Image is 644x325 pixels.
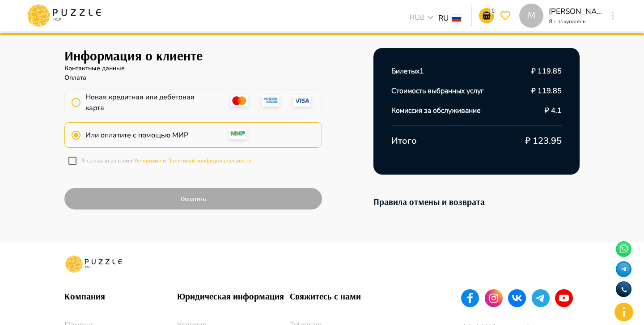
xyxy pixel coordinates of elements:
[531,86,562,96] p: ₽ 119.85
[391,86,484,96] p: Стоимость выбранных услуг
[549,17,602,26] p: Я - покупатель
[525,134,562,148] p: ₽ 123.95
[391,66,424,77] p: Билеты x 1
[519,4,543,28] div: M
[132,157,161,164] a: Условиями
[545,105,562,116] p: ₽ 4.1
[64,64,322,73] p: Контактные данные
[373,196,485,207] a: Правила отмены и возврата
[85,130,188,141] span: Или оплатите с помощью МИР
[391,134,417,148] p: Итого
[531,66,562,77] p: ₽ 119.85
[82,157,251,165] p: Я согласен со всеми и
[177,289,290,304] h6: Юридическая информация
[290,289,402,304] h6: Свяжитесь с нами
[167,157,251,164] a: Политикой конфиденциальности
[452,15,461,21] img: lang
[134,157,161,164] span: Условиями
[407,12,438,25] div: RUB
[479,8,494,23] button: notifications
[64,48,322,64] h1: Информация о клиенте
[490,8,496,15] p: 1
[85,92,212,113] span: Новая кредитная или дебетовая карта
[549,6,602,17] p: [PERSON_NAME]
[438,13,449,24] p: RU
[64,289,177,304] h6: Компания
[64,73,322,82] p: Оплата
[391,105,481,116] p: Комиссия за обслуживание
[498,8,513,23] button: favorite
